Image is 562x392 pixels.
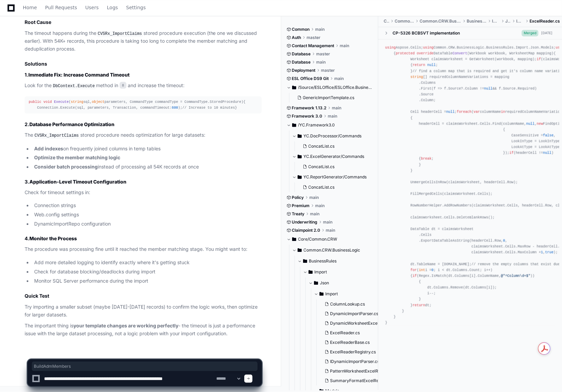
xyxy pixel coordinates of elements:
span: var [474,110,480,114]
span: 0 [503,239,505,243]
span: master [321,68,335,73]
button: ColumnLookup.cs [322,299,398,309]
span: 1 [541,250,543,254]
span: Contact Management [292,43,334,49]
span: string [410,75,423,79]
span: Logs [107,5,118,10]
button: DynamicWorksheetExcelReader.cs [322,319,398,328]
span: Database [292,51,311,57]
svg: Directory [298,132,302,140]
li: instead of processing all 54K records at once [32,163,262,171]
span: master [316,51,330,57]
span: Deployment [292,68,316,73]
span: Settings [126,5,146,10]
p: The important thing is - the timeout is just a performance issue with the large dataset processin... [25,322,262,338]
span: /Source/ESLOffice/ESLOffice.BusinessLogic/Claims/Import [298,85,373,90]
code: CVSRx_ImportClaims [96,31,143,37]
li: Check for database blocking/deadlocks during import [32,268,262,276]
span: Import [492,18,500,24]
button: Core/Common.CRW [287,234,373,245]
span: main [340,43,349,49]
span: using [385,45,396,50]
span: Common [292,27,310,32]
span: Common.CRW [395,18,414,24]
span: 600 [172,106,178,110]
span: Json [320,280,329,286]
span: if [509,151,513,155]
svg: Directory [303,257,307,265]
span: ConcatList.cs [309,185,335,190]
span: sql, parameters, CommandType commandType = CommandType.StoredProcedure [71,100,241,104]
button: ExcelReaderBase.cs [322,338,398,347]
button: ConcatList.cs [300,162,369,172]
span: Users [85,5,99,10]
code: CVSRx_ImportClaims [33,133,80,139]
span: Policy [292,195,304,200]
span: if [412,274,416,278]
span: ExcelReader.cs [330,330,360,336]
span: DynamicImportParser.cs [330,311,379,316]
span: Treaty [292,211,305,217]
button: Common.CRW.BusinessLogic [292,245,379,256]
span: ( ) [29,100,243,104]
span: Home [23,5,37,10]
li: Connection strings [32,202,262,209]
span: null [446,110,455,114]
span: YC.ExcelGenerator/Commands [304,154,365,159]
svg: Directory [298,246,302,254]
h3: 3. [25,178,262,185]
svg: Directory [292,83,296,92]
span: false [543,133,553,137]
strong: Optimize the member matching logic [34,154,120,160]
button: /Source/ESLOffice/ESLOffice.BusinessLogic/Claims/Import [287,82,373,93]
span: YC.ReportGenerator/Commands [304,174,367,180]
li: DynamicImportRepo configuration [32,220,262,228]
span: void [43,100,52,104]
button: ExcelReaderRegistry.cs [322,347,398,357]
span: ColumnLookup.cs [330,301,365,307]
span: for [410,268,416,272]
span: Pull Requests [45,5,77,10]
span: main [315,203,325,208]
svg: Directory [298,173,302,181]
span: Core [384,18,389,24]
span: GenericImportTemplate.cs [303,95,355,100]
p: Check for timeout settings in: [25,189,262,197]
div: { Connection.Execute(sql, parameters, Transaction, commandTimeout: ); } [29,99,258,111]
span: override [417,51,434,55]
span: foreach [457,110,471,114]
span: main [326,228,335,233]
span: return [412,63,425,67]
strong: Consider batch processing [34,164,98,170]
p: The stored procedure needs optimization for large datasets: [25,131,262,139]
h3: 2. [25,121,262,128]
h3: 4. [25,235,262,242]
span: ConcatList.cs [309,144,335,149]
span: null [484,86,493,91]
span: Claimpoint 2.0 [292,228,320,233]
h2: Solutions [25,60,262,67]
span: Framework 1.13.2 [292,105,327,111]
li: on frequently joined columns in temp tables [32,145,262,153]
span: string [71,100,83,104]
span: null [543,151,551,155]
span: public [29,100,41,104]
span: BuildAdmMembers [34,364,256,369]
strong: Application-Level Timeout Configuration [29,179,126,185]
span: ConcatList.cs [309,164,335,170]
span: BusinessRules [309,258,337,264]
span: YC.DocProcessor/Commands [304,133,362,139]
div: [DATE] [541,30,552,36]
button: /YC.Framework3.0 [287,120,373,131]
strong: Monitor the Process [29,235,77,241]
span: null [526,121,535,125]
span: Core/Common.CRW [298,236,338,242]
span: main [316,59,326,65]
span: main [310,195,319,200]
button: ConcatList.cs [300,183,369,192]
span: ExcelReader.cs [530,18,560,24]
span: return [412,303,425,307]
button: DynamicImportParser.cs [322,309,398,319]
span: main [323,219,333,225]
div: CP-5326 BCBSVT implementation [393,30,460,36]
